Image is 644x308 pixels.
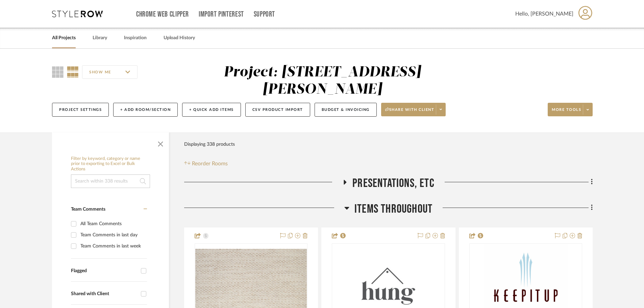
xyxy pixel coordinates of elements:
[52,103,109,117] button: Project Settings
[184,160,228,168] button: Reorder Rooms
[385,107,435,117] span: Share with client
[71,268,138,274] div: Flagged
[93,33,107,43] a: Library
[80,218,145,229] div: All Team Comments
[548,103,593,116] button: More tools
[80,241,145,252] div: Team Comments in last week
[154,136,167,149] button: Close
[52,33,76,43] a: All Projects
[352,176,435,191] span: Presentations, ETC
[552,107,581,117] span: More tools
[124,33,147,43] a: Inspiration
[245,103,310,117] button: CSV Product Import
[71,207,105,212] span: Team Comments
[354,202,432,216] span: Items Throughout
[192,160,228,168] span: Reorder Rooms
[71,291,138,297] div: Shared with Client
[113,103,178,117] button: + Add Room/Section
[71,156,150,172] h6: Filter by keyword, category or name prior to exporting to Excel or Bulk Actions
[182,103,241,117] button: + Quick Add Items
[71,174,150,188] input: Search within 338 results
[199,11,244,17] a: Import Pinterest
[254,11,275,17] a: Support
[381,103,446,116] button: Share with client
[315,103,377,117] button: Budget & Invoicing
[515,10,573,18] span: Hello, [PERSON_NAME]
[164,33,195,43] a: Upload History
[136,11,189,17] a: Chrome Web Clipper
[224,65,421,97] div: Project: [STREET_ADDRESS][PERSON_NAME]
[80,230,145,240] div: Team Comments in last day
[184,138,235,151] div: Displaying 338 products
